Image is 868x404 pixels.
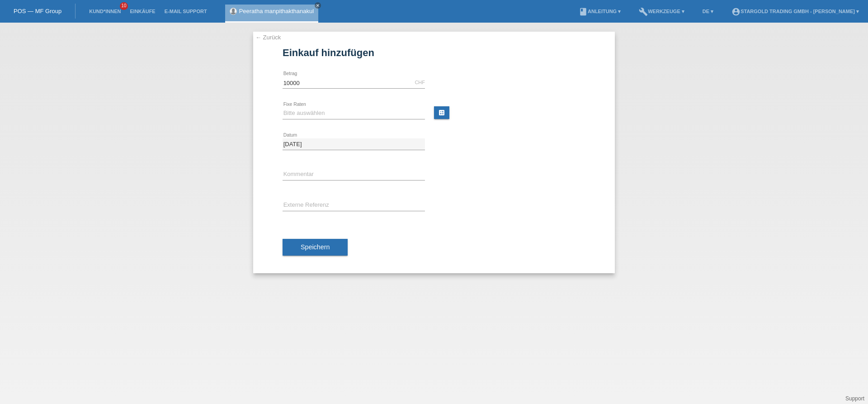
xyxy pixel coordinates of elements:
[698,9,718,14] a: DE ▾
[415,80,425,85] div: CHF
[301,243,330,251] span: Speichern
[634,9,689,14] a: buildWerkzeuge ▾
[283,239,348,256] button: Speichern
[283,47,585,58] h1: Einkauf hinzufügen
[255,34,281,41] a: ← Zurück
[579,7,588,16] i: book
[574,9,625,14] a: bookAnleitung ▾
[120,2,128,10] span: 10
[731,7,741,16] i: account_circle
[727,9,863,14] a: account_circleStargold Trading GmbH - [PERSON_NAME] ▾
[316,3,320,8] i: close
[125,9,160,14] a: Einkäufe
[438,109,445,116] i: calculate
[845,395,864,402] a: Support
[85,9,125,14] a: Kund*innen
[14,8,61,14] a: POS — MF Group
[160,9,212,14] a: E-Mail Support
[639,7,648,16] i: build
[315,2,321,9] a: close
[434,106,449,119] a: calculate
[239,8,314,14] a: Peeratha manpithakthanakul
